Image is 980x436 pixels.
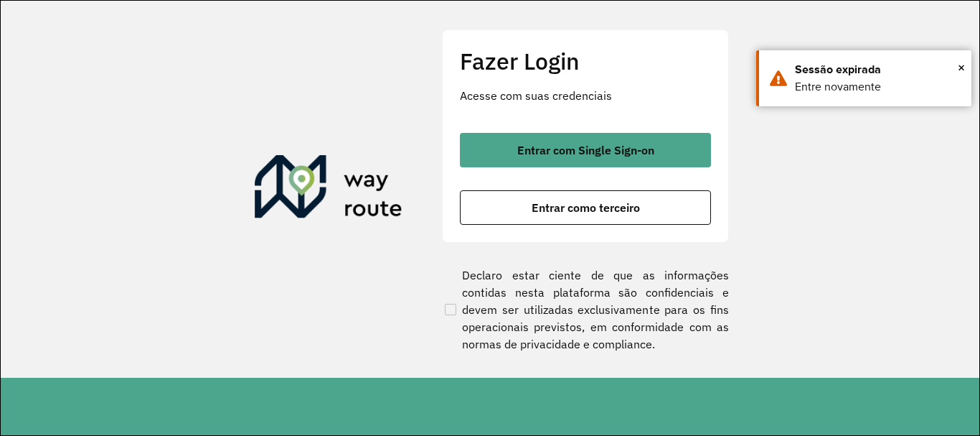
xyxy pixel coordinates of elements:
p: Acesse com suas credenciais [460,87,711,104]
span: × [958,57,965,78]
h2: Fazer Login [460,47,711,75]
img: Roteirizador AmbevTech [255,155,402,224]
label: Declaro estar ciente de que as informações contidas nesta plataforma são confidenciais e devem se... [442,266,729,353]
div: Entre novamente [795,78,961,96]
button: button [460,190,711,225]
span: Entrar como terceiro [532,202,640,213]
button: button [460,133,711,167]
button: Close [958,57,965,78]
span: Entrar com Single Sign-on [517,144,654,156]
div: Sessão expirada [795,61,961,78]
